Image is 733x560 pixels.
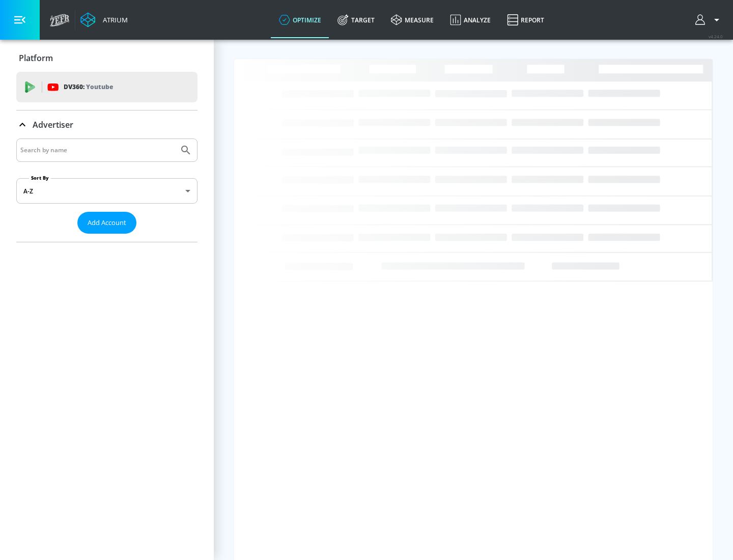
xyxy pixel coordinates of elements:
[709,34,723,39] span: v 4.24.0
[383,2,442,38] a: measure
[499,2,552,38] a: Report
[442,2,499,38] a: Analyze
[29,175,51,181] label: Sort By
[64,81,113,93] p: DV360:
[77,212,136,234] button: Add Account
[271,2,329,38] a: optimize
[19,52,53,64] p: Platform
[20,144,175,157] input: Search by name
[329,2,383,38] a: Target
[88,217,126,229] span: Add Account
[99,15,128,24] div: Atrium
[16,72,198,102] div: DV360: Youtube
[86,81,113,92] p: Youtube
[16,234,198,242] nav: list of Advertiser
[16,110,198,139] div: Advertiser
[80,12,128,27] a: Atrium
[33,119,73,130] p: Advertiser
[16,44,198,72] div: Platform
[16,138,198,242] div: Advertiser
[16,178,198,204] div: A-Z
